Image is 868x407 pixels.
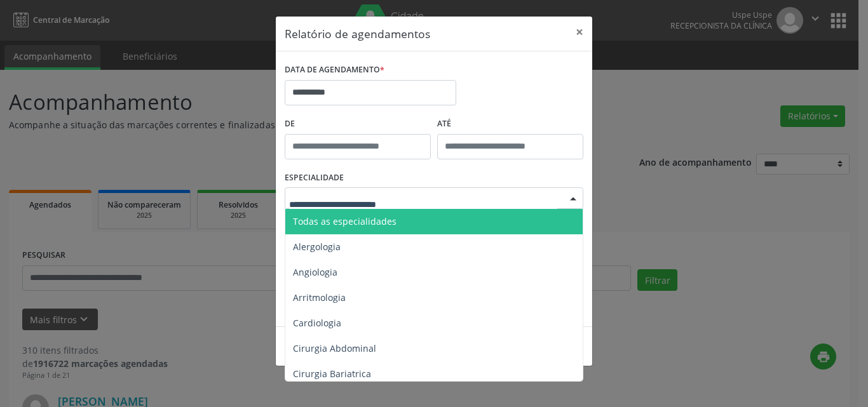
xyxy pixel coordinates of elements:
[567,17,592,48] button: Close
[293,368,371,380] span: Cirurgia Bariatrica
[285,168,344,188] label: ESPECIALIDADE
[293,241,341,253] span: Alergologia
[285,25,430,42] h5: Relatório de agendamentos
[293,317,341,329] span: Cardiologia
[285,60,384,80] label: DATA DE AGENDAMENTO
[285,114,431,134] label: De
[293,342,376,354] span: Cirurgia Abdominal
[293,291,346,304] span: Arritmologia
[293,215,397,227] span: Todas as especialidades
[293,266,337,278] span: Angiologia
[437,114,583,134] label: ATÉ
